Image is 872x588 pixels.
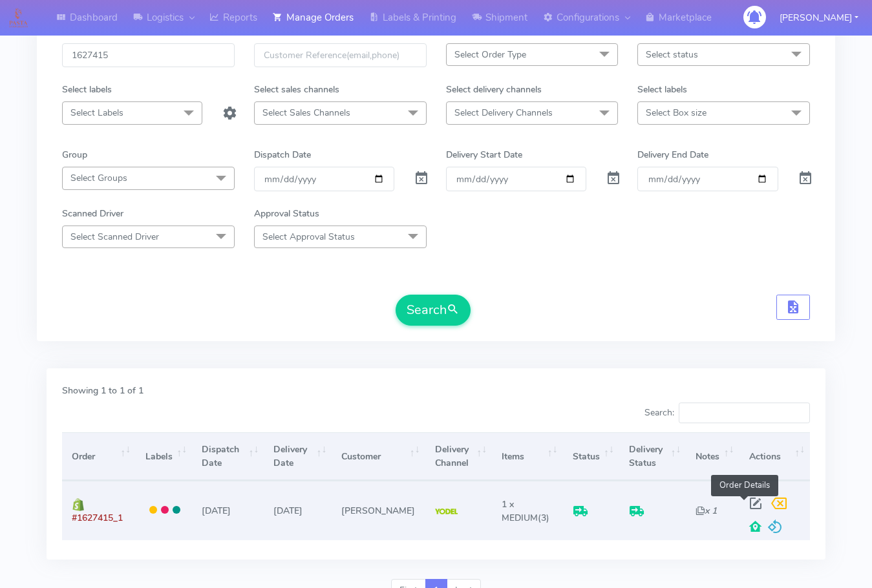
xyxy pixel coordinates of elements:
span: (3) [502,498,549,524]
span: Select status [646,48,698,61]
th: Order: activate to sort column ascending [62,432,136,481]
label: Select labels [637,83,687,96]
input: Customer Reference(email,phone) [254,43,427,67]
span: Select Box size [646,107,707,119]
label: Delivery Start Date [446,148,522,162]
th: Delivery Date: activate to sort column ascending [264,432,332,481]
th: Actions: activate to sort column ascending [739,432,810,481]
label: Select labels [62,83,112,96]
i: x 1 [696,505,717,517]
label: Scanned Driver [62,207,123,220]
th: Status: activate to sort column ascending [563,432,619,481]
img: Yodel [435,509,458,515]
button: Search [396,295,471,326]
label: Dispatch Date [254,148,311,162]
td: [PERSON_NAME] [332,481,425,540]
th: Items: activate to sort column ascending [492,432,563,481]
th: Notes: activate to sort column ascending [686,432,739,481]
label: Approval Status [254,207,319,220]
th: Labels: activate to sort column ascending [136,432,192,481]
input: Order Id [62,43,235,67]
input: Search: [679,403,810,423]
button: [PERSON_NAME] [770,5,868,31]
span: #1627415_1 [72,512,123,524]
th: Delivery Status: activate to sort column ascending [619,432,686,481]
label: Select delivery channels [446,83,542,96]
td: [DATE] [264,481,332,540]
span: Select Groups [70,172,127,184]
label: Group [62,148,87,162]
span: Select Labels [70,107,123,119]
td: [DATE] [192,481,264,540]
th: Customer: activate to sort column ascending [332,432,425,481]
label: Select sales channels [254,83,339,96]
th: Delivery Channel: activate to sort column ascending [425,432,492,481]
label: Search: [644,403,810,423]
img: shopify.png [72,498,85,511]
th: Dispatch Date: activate to sort column ascending [192,432,264,481]
span: Select Approval Status [262,231,355,243]
span: Select Delivery Channels [454,107,553,119]
label: Delivery End Date [637,148,708,162]
span: Select Order Type [454,48,526,61]
span: 1 x MEDIUM [502,498,538,524]
label: Showing 1 to 1 of 1 [62,384,144,397]
span: Select Sales Channels [262,107,350,119]
span: Select Scanned Driver [70,231,159,243]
